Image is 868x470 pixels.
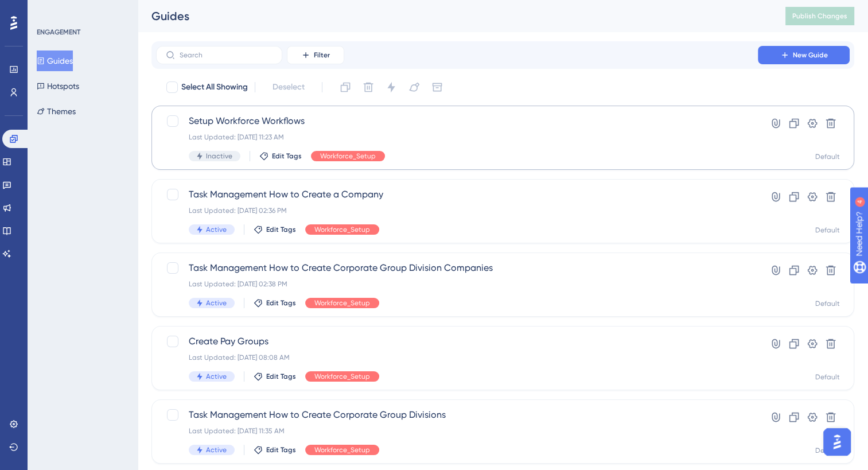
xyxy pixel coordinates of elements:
span: Task Management How to Create Corporate Group Divisions [189,408,725,422]
button: Edit Tags [254,445,296,455]
span: Filter [314,51,330,60]
input: Search [180,51,273,59]
div: Default [815,446,840,455]
span: Active [206,298,227,308]
span: Task Management How to Create a Company [189,188,725,201]
span: Active [206,445,227,455]
div: Last Updated: [DATE] 02:36 PM [189,206,725,215]
span: Active [206,225,227,234]
span: Task Management How to Create Corporate Group Division Companies [189,261,725,275]
span: Edit Tags [266,372,296,381]
div: Last Updated: [DATE] 11:35 AM [189,426,725,436]
span: Setup Workforce Workflows [189,114,725,128]
span: Workforce_Setup [314,298,370,308]
span: Edit Tags [266,225,296,234]
span: Active [206,372,227,381]
span: New Guide [793,51,828,60]
span: Edit Tags [272,152,302,161]
span: Workforce_Setup [314,445,370,455]
span: Publish Changes [792,11,847,21]
button: Edit Tags [259,152,302,161]
button: Deselect [262,77,315,98]
div: Last Updated: [DATE] 11:23 AM [189,133,725,142]
span: Create Pay Groups [189,335,725,348]
button: Hotspots [37,76,79,96]
span: Inactive [206,152,232,161]
span: Edit Tags [266,298,296,308]
div: Last Updated: [DATE] 02:38 PM [189,279,725,289]
span: Workforce_Setup [314,225,370,234]
span: Workforce_Setup [314,372,370,381]
iframe: UserGuiding AI Assistant Launcher [820,425,854,459]
span: Workforce_Setup [320,152,376,161]
div: Default [815,372,840,382]
div: Last Updated: [DATE] 08:08 AM [189,353,725,362]
button: Publish Changes [785,7,854,25]
div: Default [815,299,840,308]
button: Edit Tags [254,225,296,234]
div: ENGAGEMENT [37,28,80,37]
div: Default [815,226,840,235]
button: Guides [37,51,73,71]
div: Guides [151,8,757,24]
button: Edit Tags [254,298,296,308]
button: Filter [287,46,344,64]
button: Edit Tags [254,372,296,381]
button: Themes [37,101,76,122]
span: Select All Showing [181,80,248,94]
div: Default [815,152,840,161]
span: Need Help? [27,3,72,17]
button: New Guide [758,46,850,64]
span: Edit Tags [266,445,296,455]
span: Deselect [273,80,305,94]
div: 4 [80,6,83,15]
